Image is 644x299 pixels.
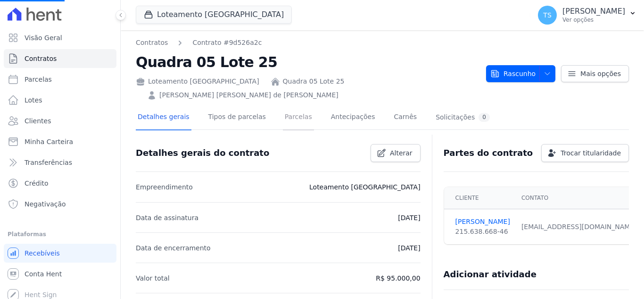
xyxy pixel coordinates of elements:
span: Rascunho [490,65,536,82]
span: Alterar [390,148,413,158]
a: Minha Carteira [4,132,116,151]
nav: Breadcrumb [136,38,262,48]
a: Lotes [4,91,116,110]
p: R$ 95.000,00 [376,273,420,284]
button: TS [PERSON_NAME] Ver opções [530,2,644,28]
span: Clientes [25,116,51,126]
a: [PERSON_NAME] [455,217,510,227]
h3: Partes do contrato [444,147,533,159]
a: Contrato #9d526a2c [192,38,262,48]
p: Data de encerramento [136,242,211,254]
a: Trocar titularidade [541,144,629,162]
h3: Adicionar atividade [444,269,537,280]
p: Ver opções [562,16,625,24]
a: Parcelas [4,70,116,89]
h3: Detalhes gerais do contrato [136,147,269,159]
a: Clientes [4,111,116,130]
h2: Quadra 05 Lote 25 [136,51,479,73]
div: Loteamento [GEOGRAPHIC_DATA] [136,77,259,86]
p: [DATE] [398,242,420,254]
div: 0 [479,113,490,122]
span: Crédito [25,179,49,188]
a: Mais opções [561,65,629,82]
a: Carnês [392,105,419,130]
span: Transferências [25,158,72,167]
div: Plataformas [8,229,113,240]
span: Mais opções [580,69,621,78]
p: Valor total [136,273,170,284]
p: Empreendimento [136,181,193,193]
div: Solicitações [436,113,490,122]
span: Lotes [25,95,42,105]
a: Solicitações0 [434,105,492,130]
div: 215.638.668-46 [455,227,510,237]
nav: Breadcrumb [136,38,479,48]
button: Rascunho [486,65,555,82]
span: Negativação [25,199,66,209]
span: Trocar titularidade [561,148,621,158]
p: [PERSON_NAME] [562,7,625,16]
span: Contratos [25,54,57,63]
span: Conta Hent [25,269,62,279]
a: Antecipações [329,105,377,130]
a: Alterar [371,144,421,162]
a: Transferências [4,153,116,172]
a: Conta Hent [4,265,116,283]
a: Quadra 05 Lote 25 [283,77,345,86]
th: Cliente [444,187,516,209]
span: Recebíveis [25,248,60,258]
a: Recebíveis [4,244,116,263]
a: Negativação [4,195,116,214]
button: Loteamento [GEOGRAPHIC_DATA] [136,6,292,24]
a: Detalhes gerais [136,105,191,130]
span: Visão Geral [25,33,62,43]
a: Crédito [4,174,116,193]
p: Loteamento [GEOGRAPHIC_DATA] [309,181,421,193]
a: Contratos [136,38,168,48]
a: [PERSON_NAME] [PERSON_NAME] de [PERSON_NAME] [159,90,339,100]
span: Minha Carteira [25,137,73,146]
a: Visão Geral [4,28,116,47]
span: TS [543,12,551,18]
a: Contratos [4,49,116,68]
a: Tipos de parcelas [206,105,268,130]
a: Parcelas [283,105,314,130]
span: Parcelas [25,75,52,84]
p: [DATE] [398,212,420,223]
p: Data de assinatura [136,212,198,223]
